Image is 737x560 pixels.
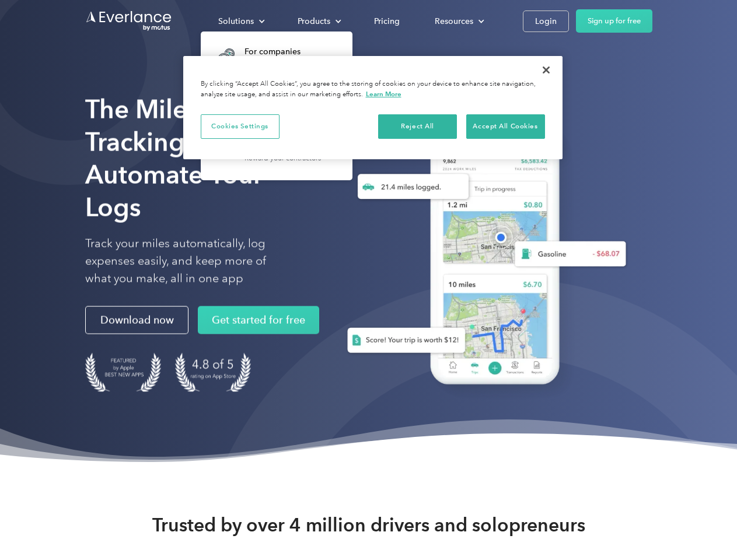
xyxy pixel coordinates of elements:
a: Get started for free [198,306,319,334]
div: Resources [423,11,494,32]
img: 4.9 out of 5 stars on the app store [175,353,251,392]
div: Pricing [374,14,400,29]
div: For companies [244,46,337,58]
a: Sign up for free [576,9,652,33]
button: Cookies Settings [201,114,280,139]
a: Pricing [362,11,411,32]
a: For companiesEasy vehicle reimbursements [207,38,343,76]
button: Accept All Cookies [466,114,545,139]
button: Reject All [378,114,457,139]
div: By clicking “Accept All Cookies”, you agree to the storing of cookies on your device to enhance s... [201,79,545,100]
a: Login [523,10,569,32]
div: Products [298,14,330,29]
nav: Solutions [201,32,352,180]
div: Solutions [207,11,274,32]
div: Solutions [218,14,254,29]
div: Login [535,14,557,29]
div: Cookie banner [183,56,563,159]
img: Badge for Featured by Apple Best New Apps [85,353,161,392]
button: Close [533,57,559,83]
div: Resources [435,14,473,29]
div: Privacy [183,56,563,159]
p: Track your miles automatically, log expenses easily, and keep more of what you make, all in one app [85,235,294,288]
a: Download now [85,306,188,334]
a: Go to homepage [85,10,173,32]
a: More information about your privacy, opens in a new tab [366,90,401,98]
div: Products [286,11,351,32]
strong: Trusted by over 4 million drivers and solopreneurs [152,513,585,537]
img: Everlance, mileage tracker app, expense tracking app [329,111,635,402]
